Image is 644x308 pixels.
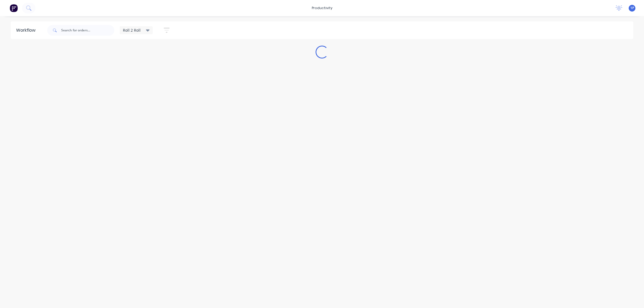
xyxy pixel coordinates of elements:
[61,25,114,36] input: Search for orders...
[309,4,335,12] div: productivity
[10,4,18,12] img: Factory
[630,6,634,10] span: 1P
[123,27,141,33] span: Roll 2 Roll
[16,27,38,34] div: Workflow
